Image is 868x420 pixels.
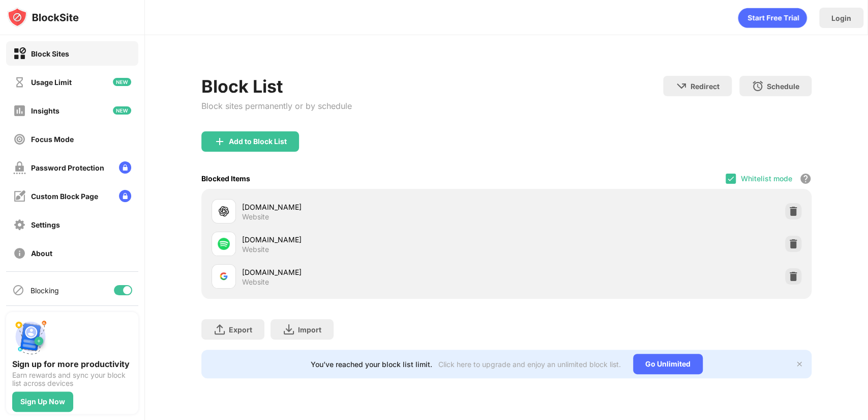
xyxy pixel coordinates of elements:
[767,82,799,91] div: Schedule
[13,47,26,60] img: block-on.svg
[242,212,269,221] div: Website
[13,190,26,203] img: customize-block-page-off.svg
[633,354,703,374] div: Go Unlimited
[298,325,321,334] div: Import
[218,270,230,283] img: favicons
[13,218,26,231] img: settings-off.svg
[218,205,230,217] img: favicons
[12,371,132,387] div: Earn rewards and sync your block list across devices
[119,190,131,202] img: lock-menu.svg
[31,220,60,229] div: Settings
[31,135,74,144] div: Focus Mode
[31,192,98,201] div: Custom Block Page
[727,175,735,183] img: check.svg
[201,76,352,97] div: Block List
[113,106,131,115] img: new-icon.svg
[119,161,131,174] img: lock-menu.svg
[13,104,26,117] img: insights-off.svg
[229,325,252,334] div: Export
[13,247,26,260] img: about-off.svg
[201,101,352,111] div: Block sites permanently or by schedule
[13,76,26,89] img: time-usage-off.svg
[242,277,269,287] div: Website
[311,360,432,369] div: You’ve reached your block list limit.
[795,360,803,368] img: x-button.svg
[218,238,230,250] img: favicons
[31,78,72,87] div: Usage Limit
[13,161,26,174] img: password-protection-off.svg
[31,163,104,172] div: Password Protection
[12,284,24,296] img: blocking-icon.svg
[242,202,506,212] div: [DOMAIN_NAME]
[31,286,59,295] div: Blocking
[31,49,69,58] div: Block Sites
[113,78,131,86] img: new-icon.svg
[242,267,506,277] div: [DOMAIN_NAME]
[31,106,59,115] div: Insights
[738,8,807,28] div: animation
[20,398,65,406] div: Sign Up Now
[242,245,269,254] div: Website
[438,360,621,369] div: Click here to upgrade and enjoy an unlimited block list.
[7,7,79,27] img: logo-blocksite.svg
[12,359,132,369] div: Sign up for more productivity
[691,82,720,91] div: Redirect
[13,133,26,146] img: focus-off.svg
[201,174,250,183] div: Blocked Items
[831,14,851,22] div: Login
[229,137,287,146] div: Add to Block List
[12,318,49,355] img: push-signup.svg
[31,249,52,258] div: About
[741,174,792,183] div: Whitelist mode
[242,234,506,245] div: [DOMAIN_NAME]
